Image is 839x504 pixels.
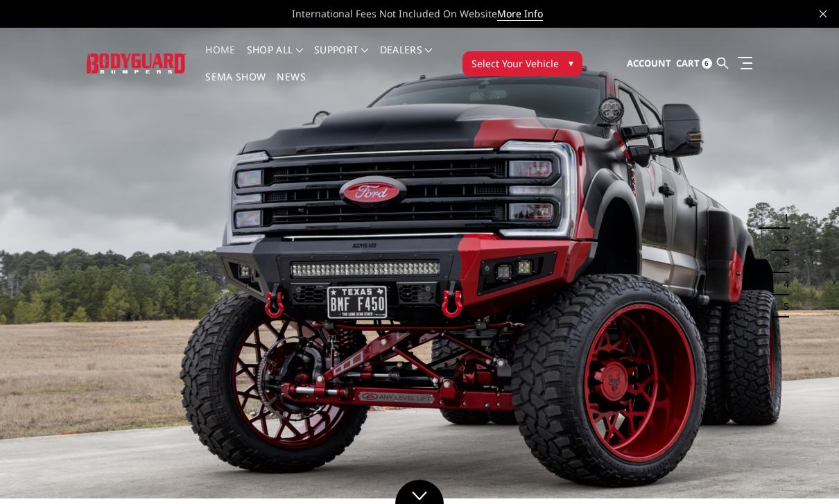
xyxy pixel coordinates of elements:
iframe: Chat Widget [770,437,839,504]
button: 4 of 5 [775,273,789,295]
span: Select Your Vehicle [472,56,559,71]
a: Account [627,45,671,82]
a: SEMA Show [205,72,266,99]
a: Cart 6 [676,45,712,82]
a: Support [314,45,369,72]
button: 5 of 5 [775,295,789,318]
span: ▾ [569,55,573,70]
a: Dealers [380,45,433,72]
a: Click to Down [395,480,444,504]
a: Home [205,45,235,72]
a: More Info [497,7,543,21]
img: BODYGUARD BUMPERS [87,53,186,73]
span: Account [627,57,671,69]
span: 6 [702,58,712,69]
button: 1 of 5 [775,207,789,229]
button: Select Your Vehicle [462,51,582,76]
a: shop all [247,45,303,72]
span: Cart [676,57,700,69]
button: 2 of 5 [775,229,789,251]
button: 3 of 5 [775,251,789,273]
a: News [277,72,305,99]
